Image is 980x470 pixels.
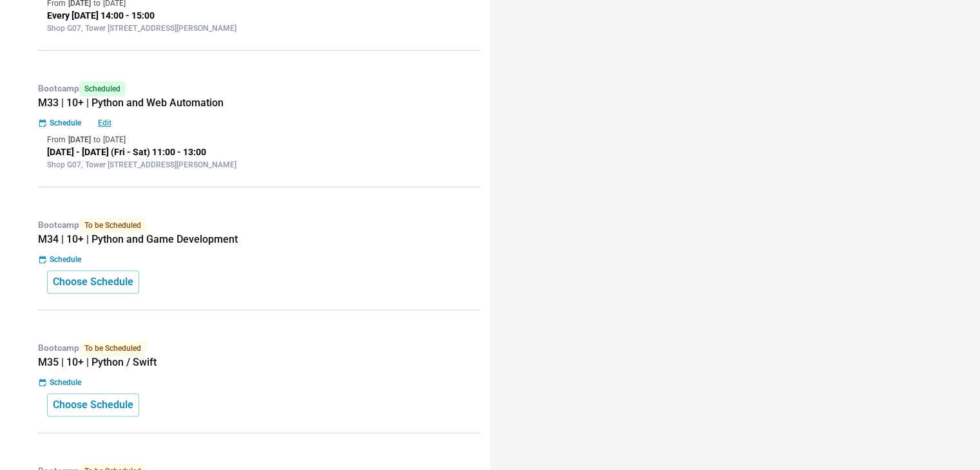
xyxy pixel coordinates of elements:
[38,341,480,356] p: Bootcamp
[47,393,139,417] button: Choose Schedule
[79,81,126,97] span: Scheduled
[47,146,471,159] p: [DATE] - [DATE] (Fri - Sat) 11:00 - 13:00
[47,134,66,146] p: From
[47,23,471,34] p: Shop G07, Tower [STREET_ADDRESS][PERSON_NAME]
[84,117,125,129] button: Edit
[79,341,146,356] span: To be Scheduled
[103,134,126,146] p: [DATE]
[38,81,480,97] p: Bootcamp
[38,97,480,109] h5: M33 | 10+ | Python and Web Automation
[50,377,81,388] p: Schedule
[47,159,471,171] p: Shop G07, Tower [STREET_ADDRESS][PERSON_NAME]
[53,274,133,290] p: Choose Schedule
[38,233,480,246] h5: M34 | 10+ | Python and Game Development
[47,270,139,294] button: Choose Schedule
[38,218,480,233] p: Bootcamp
[38,356,480,369] h5: M35 | 10+ | Python / Swift
[47,9,471,23] p: Every [DATE] 14:00 - 15:00
[50,117,81,129] p: Schedule
[93,134,101,146] p: to
[68,134,91,146] p: [DATE]
[50,254,81,265] p: Schedule
[79,218,146,233] span: To be Scheduled
[53,397,133,413] p: Choose Schedule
